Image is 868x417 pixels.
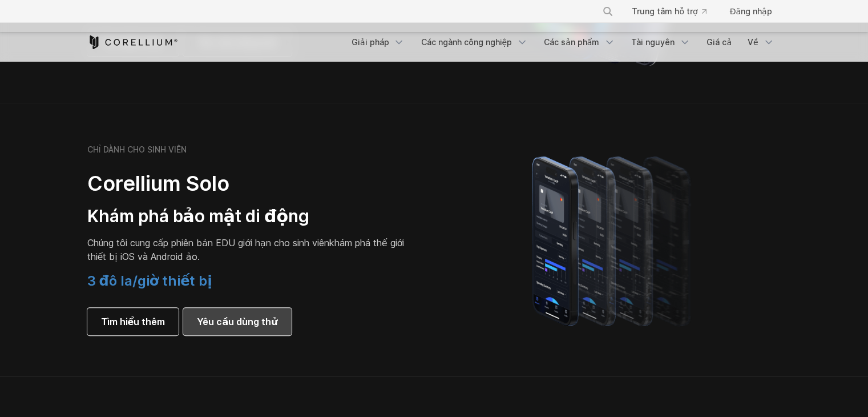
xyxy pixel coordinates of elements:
font: Yêu cầu dùng thử [197,316,277,327]
font: Các sản phẩm [544,37,599,47]
font: Khám phá bảo mật di động [87,206,310,226]
img: Một loạt bốn mẫu iPhone có hiệu ứng chuyển màu và mờ hơn [509,140,717,340]
a: Tìm hiểu thêm [87,308,179,335]
font: Về [748,37,758,47]
font: Giá cả [706,37,732,47]
div: Menu điều hướng [345,32,781,53]
font: 3 đô la/giờ thiết bị [87,272,212,289]
a: Yêu cầu dùng thử [183,308,291,335]
font: Các ngành công nghiệp [421,37,512,47]
font: CHỈ DÀNH CHO SINH VIÊN [87,145,187,154]
font: Tìm hiểu thêm [101,316,165,327]
font: Corellium Solo [87,171,229,196]
a: Trang chủ Corellium [87,35,178,49]
font: Tài nguyên [631,37,675,47]
font: Chúng tôi cung cấp phiên bản EDU giới hạn cho sinh viên [87,237,329,248]
font: Giải pháp [352,37,389,47]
